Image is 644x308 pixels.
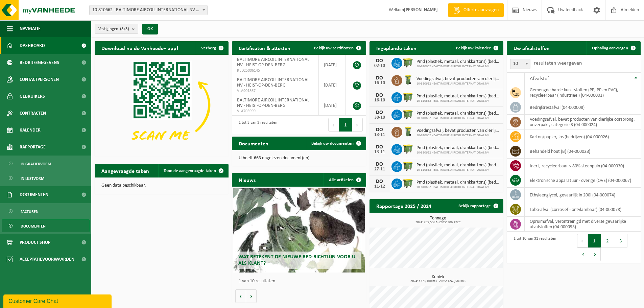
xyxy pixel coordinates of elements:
div: DO [373,179,386,184]
span: 2024: 1373,100 m3 - 2025: 1240,580 m3 [373,280,503,283]
a: Bekijk uw certificaten [309,41,365,55]
span: 10-810662 - BALTIMORE AIRCOIL INTERNATIONAL NV - HEIST-OP-DEN-BERG [90,5,207,15]
button: 1 [339,118,352,132]
h2: Uw afvalstoffen [507,41,556,54]
span: Acceptatievoorwaarden [20,251,74,268]
div: 1 tot 10 van 31 resultaten [510,233,556,262]
div: 13-11 [373,150,386,155]
img: WB-0140-HPE-GN-50 [402,74,414,86]
div: 11-12 [373,184,386,189]
span: Vestigingen [98,24,129,34]
span: Wat betekent de nieuwe RED-richtlijn voor u als klant? [238,254,355,266]
h3: Tonnage [373,216,503,224]
span: 2024: 265,556 t - 2025: 206,472 t [373,221,503,224]
span: Voedingsafval, bevat producten van dierlijke oorsprong, onverpakt, categorie 3 [416,128,500,134]
button: Vorige [235,289,246,303]
div: DO [373,144,386,150]
button: 1 [588,234,601,247]
span: 10-810662 - BALTIMORE AIRCOIL INTERNATIONAL NV [416,168,500,172]
img: WB-1100-HPE-GN-50 [402,143,414,155]
img: WB-1100-HPE-GN-50 [402,91,414,103]
span: In lijstvorm [21,172,44,185]
span: Toon de aangevraagde taken [164,169,216,173]
a: Toon de aangevraagde taken [158,164,228,177]
h2: Certificaten & attesten [232,41,297,54]
div: 16-10 [373,98,386,103]
span: 10-810662 - BALTIMORE AIRCOIL INTERNATIONAL NV - HEIST-OP-DEN-BERG [89,5,208,15]
div: DO [373,110,386,115]
h2: Download nu de Vanheede+ app! [95,41,185,54]
a: Wat betekent de nieuwe RED-richtlijn voor u als klant? [233,188,364,273]
div: DO [373,58,386,64]
span: Pmd (plastiek, metaal, drankkartons) (bedrijven) [416,163,500,168]
span: Verberg [201,46,216,50]
span: Contactpersonen [20,71,59,88]
td: inert, recycleerbaar < 80% steenpuin (04-000030) [525,159,641,173]
span: BALTIMORE AIRCOIL INTERNATIONAL NV - HEIST-OP-DEN-BERG [237,98,309,108]
td: bedrijfsrestafval (04-000008) [525,100,641,115]
p: 1 van 10 resultaten [239,279,362,284]
span: Pmd (plastiek, metaal, drankkartons) (bedrijven) [416,111,500,116]
span: 10-810662 - BALTIMORE AIRCOIL INTERNATIONAL NV [416,65,500,69]
img: WB-1100-HPE-GN-50 [402,57,414,68]
label: resultaten weergeven [534,61,582,66]
td: labo-afval (corrosief - ontvlambaar) (04-000078) [525,202,641,217]
h3: Kubiek [373,275,503,283]
button: Volgende [246,289,257,303]
span: BALTIMORE AIRCOIL INTERNATIONAL NV - HEIST-OP-DEN-BERG [237,57,309,68]
div: 02-10 [373,64,386,68]
span: 10-810662 - BALTIMORE AIRCOIL INTERNATIONAL NV [416,116,500,120]
button: Verberg [196,41,228,55]
span: Gebruikers [20,88,45,105]
span: Kalender [20,122,41,139]
a: Bekijk rapportage [453,199,503,213]
div: 27-11 [373,167,386,172]
td: behandeld hout (B) (04-000028) [525,144,641,159]
img: WB-1100-HPE-GN-50 [402,160,414,172]
a: Bekijk uw kalender [451,41,503,55]
a: Documenten [2,219,90,232]
span: Afvalstof [530,76,549,81]
button: 4 [577,247,590,261]
td: opruimafval, verontreinigd met diverse gevaarlijke afvalstoffen (04-000093) [525,217,641,232]
span: Bedrijfsgegevens [20,54,59,71]
div: 13-11 [373,133,386,137]
h2: Aangevraagde taken [95,164,156,177]
span: In grafiekvorm [21,158,51,170]
span: Pmd (plastiek, metaal, drankkartons) (bedrijven) [416,59,500,65]
td: elektronische apparatuur - overige (OVE) (04-000067) [525,173,641,188]
span: 10-810662 - BALTIMORE AIRCOIL INTERNATIONAL NV [416,185,500,189]
span: 10-810662 - BALTIMORE AIRCOIL INTERNATIONAL NV [416,151,500,155]
button: 2 [601,234,614,247]
a: Alle artikelen [324,173,365,187]
span: 10-810662 - BALTIMORE AIRCOIL INTERNATIONAL NV [416,134,500,138]
span: Offerte aanvragen [462,7,500,14]
span: VLA705999 [237,109,313,114]
button: OK [142,24,158,34]
button: 3 [614,234,627,247]
td: [DATE] [319,55,346,75]
img: WB-1100-HPE-GN-50 [402,109,414,120]
button: Next [352,118,363,132]
img: WB-0140-HPE-GN-50 [402,126,414,137]
td: ethyleenglycol, gevaarlijk in 200l (04-000074) [525,188,641,202]
div: DO [373,162,386,167]
div: DO [373,127,386,133]
img: WB-1100-HPE-GN-50 [402,177,414,189]
span: Product Shop [20,234,50,251]
td: [DATE] [319,95,346,116]
a: Bekijk uw documenten [306,137,365,150]
span: Contracten [20,105,46,122]
span: Bekijk uw documenten [311,141,354,146]
span: Documenten [20,186,48,203]
a: In lijstvorm [2,172,90,185]
span: Navigatie [20,20,41,37]
div: DO [373,75,386,81]
span: 10-810662 - BALTIMORE AIRCOIL INTERNATIONAL NV [416,99,500,103]
a: In grafiekvorm [2,157,90,170]
button: Previous [577,234,588,247]
div: 1 tot 3 van 3 resultaten [235,117,277,132]
img: Download de VHEPlus App [95,55,229,155]
h2: Documenten [232,137,275,150]
td: voedingsafval, bevat producten van dierlijke oorsprong, onverpakt, categorie 3 (04-000024) [525,115,641,129]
